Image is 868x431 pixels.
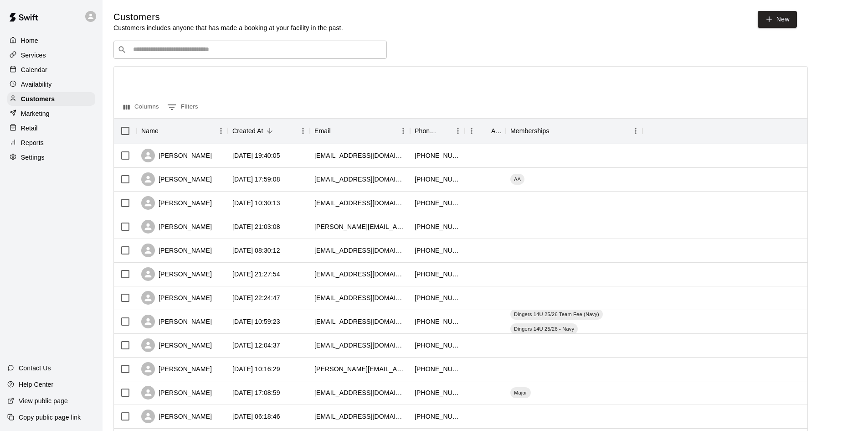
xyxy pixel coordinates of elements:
div: 2025-09-16 10:30:13 [232,198,280,208]
div: audrey.denman88@gmail.com [314,364,406,374]
button: Menu [214,124,228,138]
div: jkohls@blc.edu [314,198,406,208]
div: Name [137,118,228,144]
div: 2025-09-16 19:40:05 [232,151,280,160]
div: Created At [228,118,310,144]
button: Menu [396,124,410,138]
div: rreetz1310@gmail.com [314,175,406,184]
div: jordannuckolls18@gmail.com [314,293,406,302]
div: +14792560346 [415,412,460,421]
p: Customers includes anyone that has made a booking at your facility in the past. [113,23,343,32]
div: +14796708541 [415,364,460,374]
div: Dingers 14U 25/26 - Navy [510,323,578,334]
div: [PERSON_NAME] [141,362,212,376]
div: [PERSON_NAME] [141,267,212,281]
div: [PERSON_NAME] [141,315,212,328]
p: Copy public page link [19,413,81,422]
div: Search customers by name or email [113,41,387,59]
p: Retail [21,124,38,133]
a: Availability [7,78,95,91]
div: Phone Number [410,118,465,144]
p: Settings [21,153,45,162]
div: 2025-09-15 21:03:08 [232,222,280,231]
a: New [758,11,797,28]
div: 2025-09-16 17:59:08 [232,175,280,184]
button: Menu [465,124,478,138]
div: Dingers 14U 25/26 Team Fee (Navy) [510,309,603,320]
span: AA [510,176,524,183]
div: 2025-09-15 08:30:12 [232,246,280,255]
div: Memberships [506,118,642,144]
span: Dingers 14U 25/26 Team Fee (Navy) [510,311,603,318]
button: Show filters [165,100,200,114]
a: Services [7,48,95,62]
div: njackson88@gmail.com [314,246,406,255]
button: Menu [629,124,642,138]
div: [PERSON_NAME] [141,386,212,400]
div: +14175979710 [415,293,460,302]
button: Menu [451,124,465,138]
div: 2025-09-11 21:27:54 [232,270,280,279]
div: +19402994813 [415,341,460,350]
div: +14799708593 [415,246,460,255]
div: AA [510,174,524,185]
div: cecelia.hicks@gmail.com [314,222,406,231]
p: Home [21,36,38,45]
p: View public page [19,396,68,405]
p: Contact Us [19,363,51,373]
div: 2025-09-08 12:04:37 [232,341,280,350]
button: Sort [478,125,491,137]
button: Sort [550,125,562,137]
p: Services [21,51,46,60]
div: itvanderhoff@gmail.com [314,388,406,397]
button: Sort [438,125,451,137]
div: saucedocassandra98@gmail.com [314,341,406,350]
div: +12539709192 [415,151,460,160]
div: Retail [7,121,95,135]
h5: Customers [113,11,343,23]
div: 2025-09-06 10:16:29 [232,364,280,374]
div: 2025-09-05 17:08:59 [232,388,280,397]
div: +14174964384 [415,222,460,231]
div: Created At [232,118,263,144]
div: [PERSON_NAME] [141,244,212,257]
div: Age [465,118,506,144]
div: Email [310,118,410,144]
div: [PERSON_NAME] [141,149,212,162]
button: Sort [159,125,171,137]
div: +14793684409 [415,388,460,397]
button: Sort [263,125,276,137]
button: Select columns [121,100,161,114]
div: Email [314,118,331,144]
p: Availability [21,80,52,89]
span: Major [510,389,531,396]
div: Memberships [510,118,550,144]
div: Name [141,118,159,144]
div: +14798661337 [415,175,460,184]
div: [PERSON_NAME] [141,220,212,234]
div: [PERSON_NAME] [141,196,212,210]
a: Home [7,34,95,47]
a: Customers [7,92,95,106]
a: Reports [7,136,95,150]
div: 2025-09-09 10:59:23 [232,317,280,326]
div: [PERSON_NAME] [141,172,212,186]
p: Customers [21,94,55,104]
p: Reports [21,138,44,147]
button: Menu [296,124,310,138]
p: Help Center [19,380,53,389]
span: Dingers 14U 25/26 - Navy [510,325,578,332]
button: Sort [331,125,344,137]
a: Marketing [7,107,95,120]
a: Settings [7,151,95,164]
div: [PERSON_NAME] [141,338,212,352]
a: Calendar [7,63,95,77]
div: +14176580214 [415,317,460,326]
div: jbhopson@gmail.com [314,151,406,160]
div: 2025-09-09 22:24:47 [232,293,280,302]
